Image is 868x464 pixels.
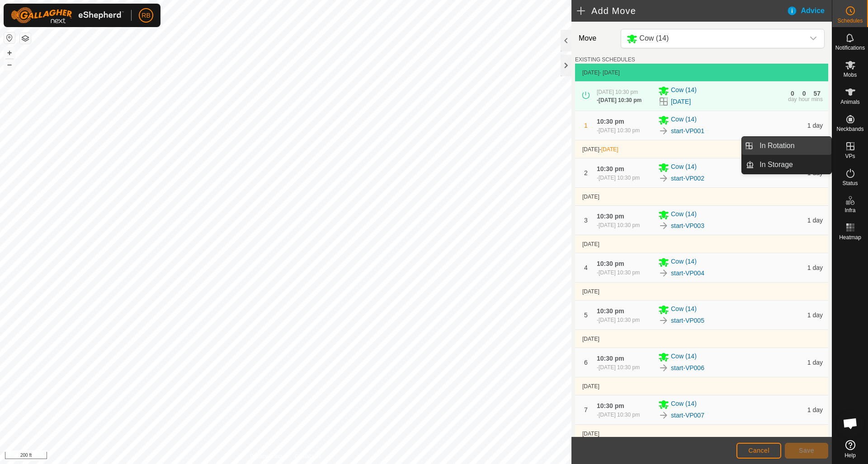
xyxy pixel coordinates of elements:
[599,97,642,103] span: [DATE] 10:30 pm
[295,452,321,460] a: Contact Us
[584,217,588,224] span: 3
[20,33,31,44] button: Map Layers
[804,29,822,48] div: dropdown trigger
[799,97,810,102] div: hour
[658,173,669,184] img: To
[671,209,697,220] span: Cow (14)
[787,5,832,16] div: Advice
[599,269,640,276] span: [DATE] 10:30 pm
[671,352,697,362] span: Cow (14)
[671,304,697,315] span: Cow (14)
[597,402,624,409] span: 10:30 pm
[4,32,15,43] button: Reset Map
[842,181,858,186] span: Status
[599,146,618,153] span: -
[671,269,704,278] a: start-VP004
[575,56,635,64] label: EXISTING SCHEDULES
[759,140,794,151] span: In Rotation
[582,336,599,342] span: [DATE]
[837,410,864,437] a: Open chat
[811,97,823,102] div: mins
[671,257,697,268] span: Cow (14)
[844,208,855,213] span: Infra
[742,137,831,155] li: In Rotation
[582,383,599,390] span: [DATE]
[837,18,863,23] span: Schedules
[807,217,823,224] span: 1 day
[582,288,599,295] span: [DATE]
[599,175,640,181] span: [DATE] 10:30 pm
[582,431,599,437] span: [DATE]
[582,70,599,76] span: [DATE]
[759,159,793,170] span: In Storage
[584,311,588,319] span: 5
[599,317,640,323] span: [DATE] 10:30 pm
[671,115,697,125] span: Cow (14)
[832,436,868,462] a: Help
[597,355,624,362] span: 10:30 pm
[814,90,821,97] div: 57
[584,122,588,129] span: 1
[597,126,640,135] div: -
[584,169,588,176] span: 2
[671,85,697,96] span: Cow (14)
[754,137,831,155] a: In Rotation
[597,260,624,267] span: 10:30 pm
[742,156,831,174] li: In Storage
[844,72,857,78] span: Mobs
[623,29,804,48] span: Cow
[597,213,624,220] span: 10:30 pm
[807,122,823,129] span: 1 day
[658,125,669,136] img: To
[4,47,15,58] button: +
[807,311,823,319] span: 1 day
[671,316,704,325] a: start-VP005
[788,97,797,102] div: day
[597,307,624,315] span: 10:30 pm
[597,363,640,371] div: -
[597,165,624,172] span: 10:30 pm
[582,194,599,200] span: [DATE]
[807,406,823,413] span: 1 day
[840,99,860,105] span: Animals
[597,269,640,277] div: -
[584,264,588,271] span: 4
[658,362,669,373] img: To
[807,359,823,366] span: 1 day
[582,146,599,153] span: [DATE]
[597,411,640,419] div: -
[754,156,831,174] a: In Storage
[658,315,669,326] img: To
[597,96,642,104] div: -
[839,235,861,240] span: Heatmap
[575,29,617,48] label: Move
[658,268,669,278] img: To
[599,127,640,134] span: [DATE] 10:30 pm
[577,5,787,16] h2: Add Move
[835,45,865,51] span: Notifications
[597,174,640,182] div: -
[807,264,823,271] span: 1 day
[250,452,284,460] a: Privacy Policy
[639,34,669,42] span: Cow (14)
[582,241,599,247] span: [DATE]
[844,453,856,458] span: Help
[599,70,620,76] span: - [DATE]
[584,406,588,413] span: 7
[671,174,704,183] a: start-VP002
[748,447,769,454] span: Cancel
[601,146,618,153] span: [DATE]
[671,411,704,420] a: start-VP007
[597,316,640,324] div: -
[807,169,823,176] span: 1 day
[599,222,640,228] span: [DATE] 10:30 pm
[845,153,855,159] span: VPs
[671,97,691,107] a: [DATE]
[785,443,828,459] button: Save
[671,221,704,231] a: start-VP003
[658,220,669,231] img: To
[671,399,697,410] span: Cow (14)
[671,363,704,373] a: start-VP006
[599,364,640,371] span: [DATE] 10:30 pm
[671,126,704,136] a: start-VP001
